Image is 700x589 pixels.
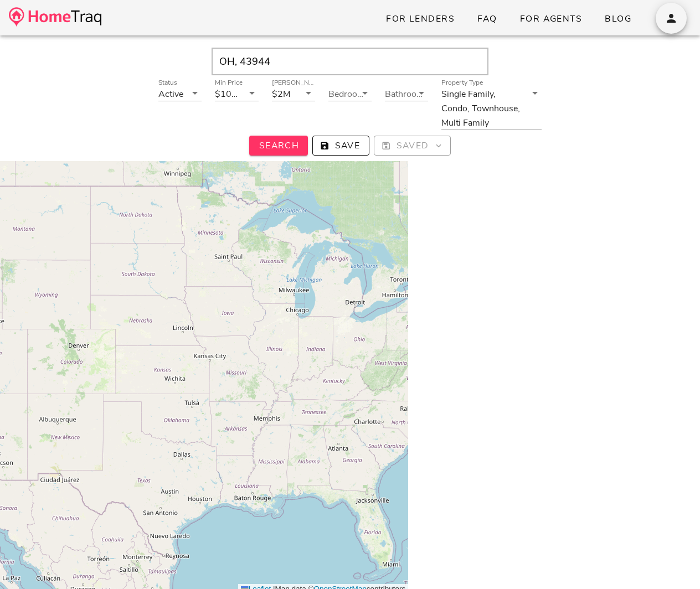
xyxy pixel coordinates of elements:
a: For Agents [511,9,591,29]
span: Blog [604,13,631,25]
input: Enter Your Address, Zipcode or City & State [212,48,488,75]
div: Bathrooms [385,86,428,101]
a: FAQ [468,9,506,29]
div: Multi Family [441,118,489,128]
div: Condo, [441,104,470,113]
label: Property Type [441,79,483,87]
button: Save [312,136,369,156]
span: FAQ [477,13,497,25]
div: [PERSON_NAME]$2M [272,86,315,101]
label: Min Price [215,79,243,87]
button: Saved [374,136,450,156]
div: StatusActive [158,86,202,101]
div: $2M [272,89,290,99]
label: Status [158,79,177,87]
span: Search [258,139,299,152]
div: Bedrooms [328,86,372,101]
div: Active [158,89,183,99]
div: Townhouse, [472,104,520,113]
iframe: Chat Widget [645,536,700,589]
div: Property TypeSingle Family,Condo,Townhouse,Multi Family [441,86,542,130]
button: Search [249,136,308,156]
label: [PERSON_NAME] [272,79,315,87]
img: desktop-logo.34a1112.png [9,7,101,27]
a: Blog [595,9,640,29]
div: Single Family, [441,89,496,99]
span: For Agents [519,13,582,25]
div: $100K [215,89,240,99]
span: Save [322,139,360,152]
span: Saved [383,139,441,152]
div: Min Price$100K [215,86,258,101]
span: For Lenders [385,13,455,25]
a: For Lenders [377,9,464,29]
